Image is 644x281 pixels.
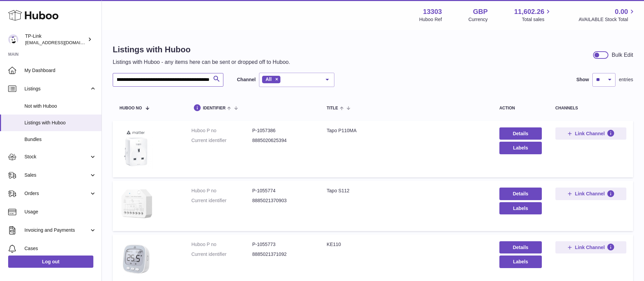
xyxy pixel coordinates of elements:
[25,40,100,45] span: [EMAIL_ADDRESS][DOMAIN_NAME]
[252,188,313,194] dd: P-1055774
[619,76,633,83] span: entries
[113,58,290,66] p: Listings with Huboo - any items here can be sent or dropped off to Huboo.
[191,127,252,134] dt: Huboo P no
[203,106,226,110] span: identifier
[468,16,488,23] div: Currency
[191,251,252,258] dt: Current identifier
[24,103,96,109] span: Not with Huboo
[555,241,626,253] button: Link Channel
[8,256,93,268] a: Log out
[499,106,542,110] div: action
[575,244,605,250] span: Link Channel
[423,7,442,16] strong: 13303
[578,7,636,23] a: 0.00 AVAILABLE Stock Total
[499,127,542,140] a: Details
[252,197,313,204] dd: 8885021370903
[327,241,486,248] div: KE110
[327,127,486,134] div: Tapo P110MA
[24,154,89,160] span: Stock
[24,172,89,178] span: Sales
[119,127,153,169] img: Tapo P110MA
[24,67,96,74] span: My Dashboard
[113,44,290,55] h1: Listings with Huboo
[252,251,313,258] dd: 8885021371092
[612,51,633,59] div: Bulk Edit
[8,34,18,45] img: internalAdmin-13303@internal.huboo.com
[119,188,153,223] img: Tapo S112
[555,106,626,110] div: channels
[575,130,605,137] span: Link Channel
[514,7,544,16] span: 11,602.26
[327,106,338,110] span: title
[24,227,89,233] span: Invoicing and Payments
[24,190,89,197] span: Orders
[499,241,542,253] a: Details
[119,241,153,277] img: KE110
[473,7,487,16] strong: GBP
[252,127,313,134] dd: P-1057386
[24,86,89,92] span: Listings
[499,142,542,154] button: Labels
[514,7,552,23] a: 11,602.26 Total sales
[555,127,626,140] button: Link Channel
[327,188,486,194] div: Tapo S112
[419,16,442,23] div: Huboo Ref
[499,188,542,200] a: Details
[191,137,252,144] dt: Current identifier
[191,188,252,194] dt: Huboo P no
[191,241,252,248] dt: Huboo P no
[252,241,313,248] dd: P-1055773
[237,76,256,83] label: Channel
[499,256,542,268] button: Labels
[24,120,96,126] span: Listings with Huboo
[576,76,589,83] label: Show
[24,136,96,143] span: Bundles
[578,16,636,23] span: AVAILABLE Stock Total
[24,245,96,252] span: Cases
[119,106,142,110] span: Huboo no
[25,33,86,46] div: TP-Link
[252,137,313,144] dd: 8885020625394
[191,197,252,204] dt: Current identifier
[499,202,542,214] button: Labels
[24,209,96,215] span: Usage
[575,191,605,197] span: Link Channel
[265,76,272,82] span: All
[522,16,552,23] span: Total sales
[615,7,628,16] span: 0.00
[555,188,626,200] button: Link Channel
